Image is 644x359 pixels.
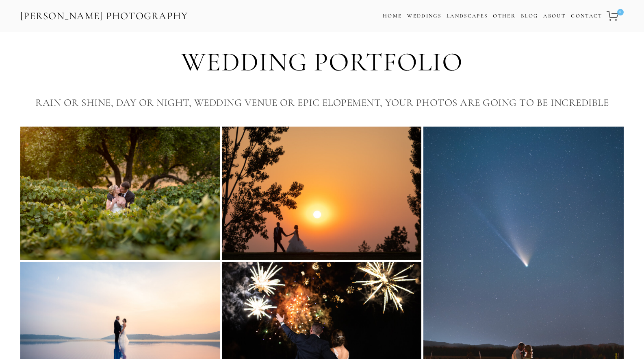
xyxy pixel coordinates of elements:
[20,94,624,111] h3: Rain or Shine, Day or Night, Wedding Venue or Epic Elopement, your photos are going to be incredible
[571,10,602,22] a: Contact
[20,7,189,25] a: [PERSON_NAME] Photography
[383,10,402,22] a: Home
[521,10,538,22] a: Blog
[222,127,421,260] img: ©ZachNichols (July 22, 2021 [20.06.30]) - ZAC_6522.jpg
[617,9,624,15] span: 0
[493,13,516,19] a: Other
[20,127,220,260] img: Beacon Hill Wedding
[407,13,441,19] a: Weddings
[20,48,624,77] h1: Wedding Portfolio
[543,10,566,22] a: About
[605,6,624,26] a: 0 items in cart
[447,13,488,19] a: Landscapes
